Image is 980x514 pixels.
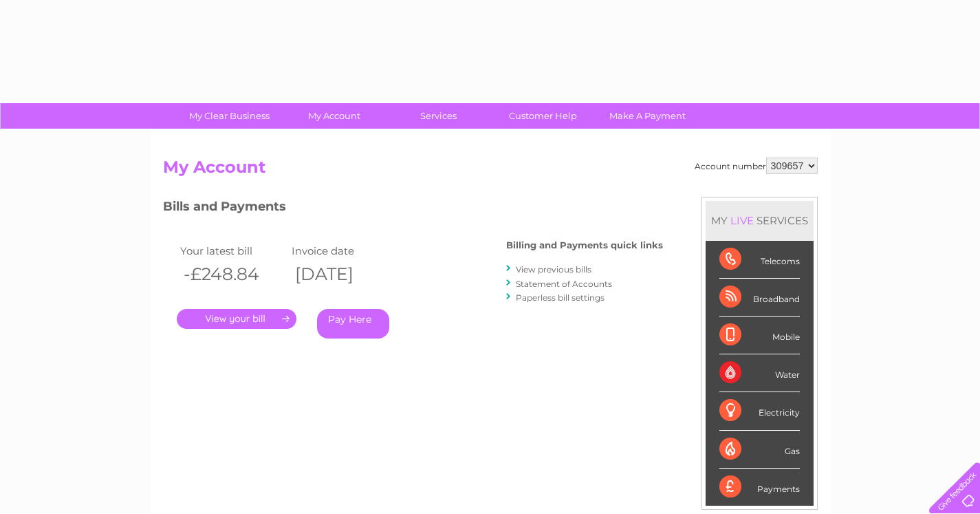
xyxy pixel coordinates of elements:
[163,197,663,221] h3: Bills and Payments
[506,240,663,250] h4: Billing and Payments quick links
[719,279,800,317] div: Broadband
[163,158,818,184] h2: My Account
[173,103,286,129] a: My Clear Business
[288,242,400,260] td: Invoice date
[719,392,800,430] div: Electricity
[277,103,391,129] a: My Account
[288,260,400,288] th: [DATE]
[695,158,818,174] div: Account number
[177,242,289,260] td: Your latest bill
[177,260,289,288] th: -£248.84
[486,103,600,129] a: Customer Help
[728,214,756,227] div: LIVE
[516,264,591,275] a: View previous bills
[719,469,800,506] div: Payments
[719,241,800,279] div: Telecoms
[317,309,389,339] a: Pay Here
[719,354,800,392] div: Water
[719,317,800,354] div: Mobile
[719,431,800,469] div: Gas
[382,103,495,129] a: Services
[516,292,605,303] a: Paperless bill settings
[706,201,814,240] div: MY SERVICES
[516,279,612,289] a: Statement of Accounts
[177,309,296,329] a: .
[591,103,704,129] a: Make A Payment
